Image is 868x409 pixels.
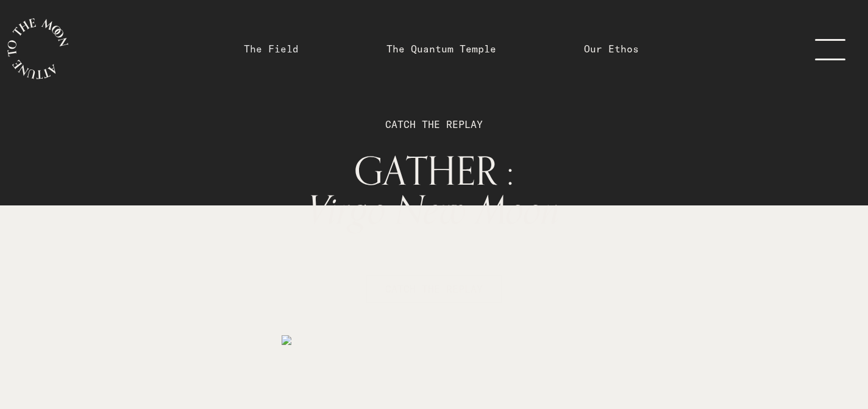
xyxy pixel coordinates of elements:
[386,41,496,56] a: The Quantum Temple
[282,335,291,345] img: medias%2F5nJ7g2WCQ9gNqMTpMDvV
[135,151,734,231] h1: GATHER :
[244,41,299,56] a: The Field
[308,179,560,243] span: Virgo New Moon
[385,282,483,296] span: CATCH THE REPLAY
[366,275,502,303] button: CATCH THE REPLAY
[135,98,734,151] p: CATCH THE REPLAY
[584,41,639,56] a: Our Ethos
